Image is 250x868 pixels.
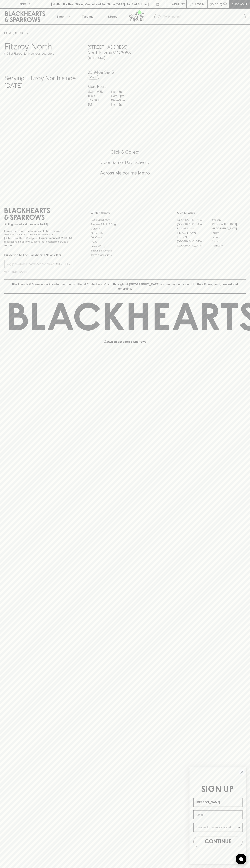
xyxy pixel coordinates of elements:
a: Brunswick West [177,226,211,231]
h5: Uber Same-Day Delivery [4,159,246,165]
p: SUN [88,102,105,107]
input: e.g. jane@blackheartsandsparrows.com.au [7,261,55,267]
a: Gift Cards [91,235,159,240]
h4: Serving Fitzroy North since [DATE] [4,74,79,89]
a: Privacy Policy [91,244,159,248]
a: [GEOGRAPHIC_DATA] [177,239,211,243]
p: 11am - 8pm [111,102,129,107]
a: FAQ's [91,240,159,244]
a: Shipping Information [91,248,159,253]
a: Thornbury [211,243,246,248]
a: [GEOGRAPHIC_DATA] [177,222,211,226]
a: [GEOGRAPHIC_DATA] [211,222,246,226]
input: Try "Pinot noir" [163,14,243,20]
p: Set Fitzroy North as your local store [9,51,54,56]
button: CONTINUE [193,837,242,847]
button: Shop [50,9,75,24]
a: Geelong [211,235,246,239]
p: Subscribe to The Blackhearts Newsletter [4,253,73,257]
strong: Liquor License #32064953 [39,237,72,240]
p: 0 [224,3,226,5]
a: [GEOGRAPHIC_DATA] [177,218,211,222]
p: Sibling owned and run since [DATE] [4,223,73,226]
p: We will never spam you [4,270,73,274]
p: 11am - 8pm [111,89,129,94]
p: Shop [56,14,64,19]
p: OTHER AREAS [91,211,159,215]
a: HOME [4,31,13,35]
h3: Fitzroy North [4,41,79,51]
p: 10am - 9pm [111,98,129,102]
a: Fitzroy [211,231,246,235]
p: THUR [88,94,105,98]
h5: Across Melbourne Metro [4,170,246,176]
a: Stores [100,9,125,24]
button: Close dialog [239,769,245,775]
a: Prahran [211,239,246,243]
p: Tastings [82,14,93,19]
a: Careers [91,227,159,231]
button: SUBSCRIBE [55,260,73,268]
a: Directions [88,56,105,60]
h5: Click & Collect [4,149,246,155]
p: 11am - 9pm [111,94,129,98]
a: Contact Us [91,231,159,235]
img: bubble-icon [239,857,243,861]
a: Fitzroy North [177,235,211,239]
p: Stores [108,14,117,19]
a: STORES [15,31,26,35]
p: $0.00 [210,2,218,6]
a: Call [88,75,99,79]
h5: [STREET_ADDRESS] , North Fitzroy VIC 3068 [88,44,162,56]
p: It is against the law to sell or supply alcohol to, or to obtain alcohol on behalf of a person un... [4,229,73,247]
a: Braddon [211,218,246,222]
p: Login [195,2,204,6]
a: Bottle Drop FAQ's [91,218,159,222]
a: [GEOGRAPHIC_DATA] [177,243,211,248]
p: SUBSCRIBE [56,262,71,266]
p: FIND US [19,2,31,6]
span: SIGN UP [201,785,234,794]
input: I wanna know more about... [196,823,237,832]
p: FRI - SAT [88,98,105,102]
div: FLYOUT Form [186,764,250,868]
div: Call to action block [4,135,246,195]
p: Checkout [231,2,247,6]
a: [GEOGRAPHIC_DATA] [211,226,246,231]
p: Wishlist [172,2,185,6]
p: Blackhearts & Sparrows acknowledges the traditional Custodians of land throughout [GEOGRAPHIC_DAT... [7,282,243,291]
h5: 03 9489 5945 [88,69,162,75]
a: Tastings [75,9,100,24]
p: OUR STORES [177,211,246,215]
a: Terms & Conditions [91,253,159,257]
a: [PERSON_NAME] [177,231,211,235]
input: Email [193,810,242,819]
h6: Store Hours [88,84,162,89]
input: Name [193,798,242,807]
a: Business & Bulk Gifting [91,222,159,226]
p: MON - WED [88,89,105,94]
button: Show Options [237,823,241,832]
